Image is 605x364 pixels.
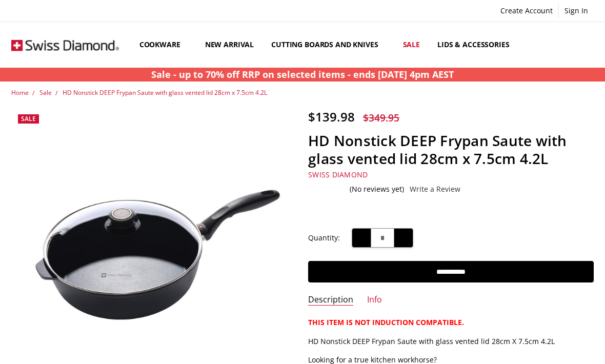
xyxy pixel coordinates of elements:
span: (No reviews yet) [350,185,404,193]
a: Swiss Diamond [308,170,368,179]
span: $349.95 [363,111,399,125]
a: Home [11,88,29,97]
a: Sign In [559,4,594,18]
a: HD Nonstick DEEP Frypan Saute with glass vented lid 28cm x 7.5cm 4.2L [63,88,267,97]
a: Sale [394,22,429,68]
a: Lids & Accessories [429,22,525,68]
a: Info [367,294,382,306]
a: Cutting boards and knives [263,22,394,68]
strong: Sale - up to 70% off RRP on selected items - ends [DATE] 4pm AEST [151,68,454,80]
a: New arrival [196,22,263,68]
img: HD Nonstick DEEP Frypan Saute with glass vented lid 28cm x 7.5cm 4.2L [11,157,296,347]
img: Free Shipping On Every Order [11,24,119,67]
a: Description [308,294,353,306]
label: Quantity: [308,232,340,244]
a: Create Account [495,4,558,18]
a: Write a Review [410,185,460,193]
strong: THIS ITEM IS NOT INDUCTION COMPATIBLE. [308,317,464,327]
a: Cookware [131,22,196,68]
span: $139.98 [308,108,355,125]
p: HD Nonstick DEEP Frypan Saute with glass vented lid 28cm X 7.5cm 4.2L [308,336,593,347]
span: Sale [21,114,36,123]
a: Sale [39,88,52,97]
h1: HD Nonstick DEEP Frypan Saute with glass vented lid 28cm x 7.5cm 4.2L [308,132,593,168]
